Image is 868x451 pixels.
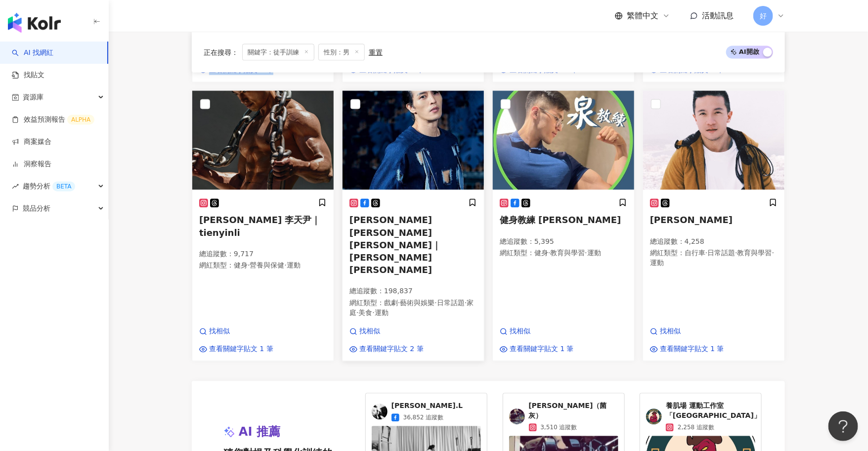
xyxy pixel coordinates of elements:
span: · [356,309,358,317]
div: BETA [52,181,75,191]
iframe: Help Scout Beacon - Open [828,411,858,441]
span: 美食 [358,309,372,317]
a: 查看關鍵字貼文 1 筆 [650,345,724,355]
span: 營養與保健 [250,262,284,270]
p: 網紅類型 ： [500,249,627,259]
span: rise [12,183,19,190]
a: 查看關鍵字貼文 1 筆 [199,345,273,355]
a: 找相似 [349,327,424,337]
div: 重置 [369,48,383,56]
span: 自行車 [685,249,705,257]
span: · [772,249,774,257]
span: 查看關鍵字貼文 2 筆 [359,345,424,355]
span: 2,258 追蹤數 [678,423,714,432]
a: 洞察報告 [12,159,51,169]
span: [PERSON_NAME] 李天尹｜tienyinli [199,215,321,238]
span: 3,510 追蹤數 [541,423,577,432]
span: [PERSON_NAME].L [391,402,463,411]
a: 找相似 [500,327,574,337]
a: KOL Avatar健身教練 [PERSON_NAME]總追蹤數：5,395網紅類型：健身·教育與學習·運動找相似查看關鍵字貼文 1 筆 [492,90,635,362]
span: 日常話題 [437,299,465,307]
span: 查看關鍵字貼文 1 筆 [209,345,273,355]
p: 網紅類型 ： [650,249,778,268]
span: · [372,309,374,317]
span: 運動 [587,249,601,257]
span: 關鍵字：徒手訓練 [242,44,314,60]
span: 找相似 [209,327,230,337]
span: 運動 [375,309,389,317]
a: 找相似 [650,327,724,337]
span: 家庭 [349,299,474,317]
span: 養肌場 運動工作室「[GEOGRAPHIC_DATA]」 [666,402,761,421]
span: · [434,299,436,307]
img: KOL Avatar [493,91,634,190]
img: KOL Avatar [192,91,334,190]
span: · [585,249,587,257]
a: KOL Avatar[PERSON_NAME] 李天尹｜tienyinli總追蹤數：9,717網紅類型：健身·營養與保健·運動找相似查看關鍵字貼文 1 筆 [192,90,334,362]
span: 運動 [287,262,301,270]
img: KOL Avatar [343,91,484,190]
span: 趨勢分析 [23,175,75,197]
img: KOL Avatar [646,409,662,425]
span: · [735,249,737,257]
span: 活動訊息 [702,11,734,20]
span: · [465,299,467,307]
span: 查看關鍵字貼文 1 筆 [660,345,724,355]
span: 正在搜尋 ： [204,48,238,56]
span: 健身教練 [PERSON_NAME] [500,215,621,225]
span: · [284,262,286,270]
span: 健身 [234,262,248,270]
span: 36,852 追蹤數 [403,413,444,422]
span: 性別：男 [318,44,365,60]
a: KOL Avatar養肌場 運動工作室「[GEOGRAPHIC_DATA]」2,258 追蹤數 [646,402,755,432]
span: 資源庫 [23,86,43,108]
span: 繁體中文 [627,10,658,21]
a: 找相似 [199,327,273,337]
a: 效益預測報告ALPHA [12,115,94,125]
span: [PERSON_NAME] [PERSON_NAME] [PERSON_NAME]｜[PERSON_NAME] [PERSON_NAME] [349,215,441,275]
a: KOL Avatar[PERSON_NAME]總追蹤數：4,258網紅類型：自行車·日常話題·教育與學習·運動找相似查看關鍵字貼文 1 筆 [643,90,785,362]
img: KOL Avatar [643,91,784,190]
a: 查看關鍵字貼文 2 筆 [349,345,424,355]
span: [PERSON_NAME] [650,215,733,225]
p: 總追蹤數 ： 198,837 [349,287,477,297]
span: 藝術與娛樂 [400,299,434,307]
span: 戲劇 [384,299,398,307]
span: 教育與學習 [550,249,585,257]
span: 找相似 [660,327,681,337]
span: 找相似 [510,327,530,337]
p: 總追蹤數 ： 4,258 [650,237,778,247]
img: KOL Avatar [509,409,525,425]
span: 健身 [534,249,548,257]
span: 競品分析 [23,197,50,220]
a: 商案媒合 [12,137,51,147]
a: KOL Avatar[PERSON_NAME]（菌灰）3,510 追蹤數 [509,402,618,432]
p: 網紅類型 ： [199,261,327,271]
a: 查看關鍵字貼文 1 筆 [500,345,574,355]
a: searchAI 找網紅 [12,48,53,58]
span: 日常話題 [707,249,735,257]
img: logo [8,13,61,33]
span: · [548,249,550,257]
p: 網紅類型 ： [349,299,477,318]
span: · [398,299,400,307]
a: 找貼文 [12,70,44,80]
p: 總追蹤數 ： 5,395 [500,237,627,247]
span: · [248,262,250,270]
span: · [705,249,707,257]
a: KOL Avatar[PERSON_NAME].L36,852 追蹤數 [372,402,481,422]
span: 找相似 [359,327,380,337]
p: 總追蹤數 ： 9,717 [199,250,327,260]
span: 查看關鍵字貼文 1 筆 [510,345,574,355]
span: 運動 [650,259,664,267]
span: AI 推薦 [239,424,280,441]
img: KOL Avatar [372,404,388,420]
span: 好 [760,10,767,21]
span: [PERSON_NAME]（菌灰） [529,402,618,421]
span: 教育與學習 [738,249,772,257]
a: KOL Avatar[PERSON_NAME] [PERSON_NAME] [PERSON_NAME]｜[PERSON_NAME] [PERSON_NAME]總追蹤數：198,837網紅類型：戲... [342,90,484,362]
